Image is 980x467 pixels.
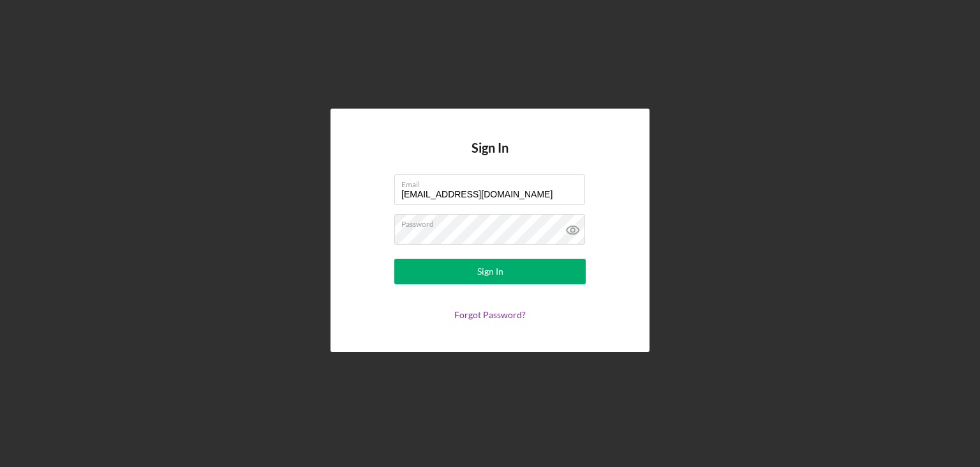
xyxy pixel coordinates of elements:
[477,259,503,284] div: Sign In
[401,215,585,229] label: Password
[394,259,586,284] button: Sign In
[454,309,526,320] a: Forgot Password?
[471,141,509,174] h4: Sign In
[401,175,585,189] label: Email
